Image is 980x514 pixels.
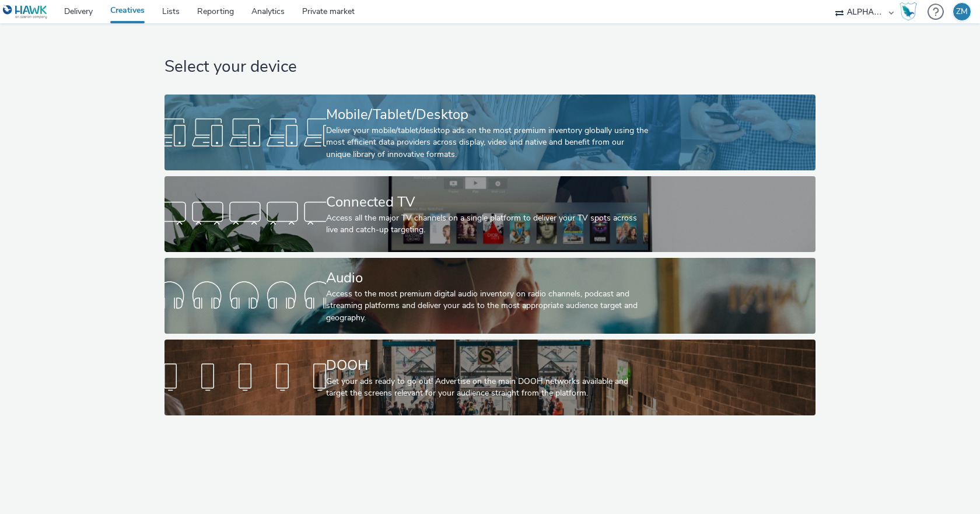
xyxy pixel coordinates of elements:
[164,95,815,170] a: Mobile/Tablet/DesktopDeliver your mobile/tablet/desktop ads on the most premium inventory globall...
[326,268,649,288] div: Audio
[164,258,815,334] a: AudioAccess to the most premium digital audio inventory on radio channels, podcast and streaming ...
[326,376,649,400] div: Get your ads ready to go out! Advertise on the main DOOH networks available and target the screen...
[164,176,815,252] a: Connected TVAccess all the major TV channels on a single platform to deliver your TV spots across...
[326,355,649,376] div: DOOH
[164,56,815,78] h1: Select your device
[326,125,649,160] div: Deliver your mobile/tablet/desktop ads on the most premium inventory globally using the most effi...
[326,288,649,324] div: Access to the most premium digital audio inventory on radio channels, podcast and streaming platf...
[326,104,649,125] div: Mobile/Tablet/Desktop
[900,2,922,21] a: Hawk Academy
[164,340,815,415] a: DOOHGet your ads ready to go out! Advertise on the main DOOH networks available and target the sc...
[326,212,649,236] div: Access all the major TV channels on a single platform to deliver your TV spots across live and ca...
[956,3,968,20] div: ZM
[3,5,48,19] img: undefined Logo
[326,192,649,212] div: Connected TV
[900,2,917,21] img: Hawk Academy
